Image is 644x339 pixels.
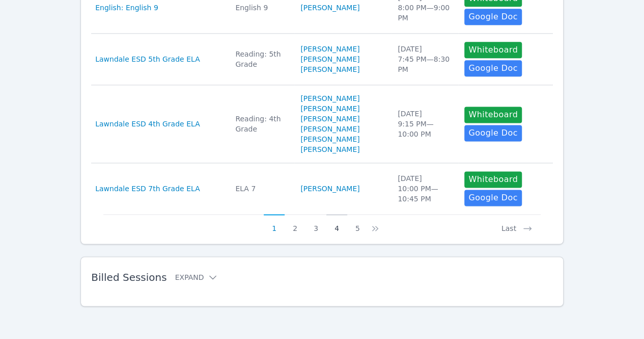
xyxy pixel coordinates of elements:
a: [PERSON_NAME] [300,103,359,114]
a: [PERSON_NAME] [300,134,359,144]
div: ELA 7 [235,184,288,194]
tr: Lawndale ESD 5th Grade ELAReading: 5th Grade[PERSON_NAME][PERSON_NAME][PERSON_NAME][DATE]7:45 PM—... [91,34,553,85]
div: [DATE] 10:00 PM — 10:45 PM [398,173,452,204]
a: [PERSON_NAME] [300,54,359,64]
button: Whiteboard [464,107,522,123]
a: [PERSON_NAME] [300,64,359,74]
button: 3 [305,214,326,233]
a: [PERSON_NAME] [300,44,359,54]
button: Whiteboard [464,171,522,188]
div: Reading: 4th Grade [235,114,288,134]
button: 2 [285,214,305,233]
a: Google Doc [464,190,521,206]
a: Google Doc [464,125,521,141]
a: [PERSON_NAME] [PERSON_NAME] [300,114,385,134]
a: [PERSON_NAME] [300,144,359,154]
button: Expand [175,272,218,282]
a: Lawndale ESD 4th Grade ELA [95,119,200,129]
button: Whiteboard [464,42,522,58]
tr: Lawndale ESD 7th Grade ELAELA 7[PERSON_NAME][DATE]10:00 PM—10:45 PMWhiteboardGoogle Doc [91,163,553,214]
a: Google Doc [464,60,521,76]
button: 4 [326,214,347,233]
button: 5 [347,214,368,233]
div: [DATE] 7:45 PM — 8:30 PM [398,44,452,74]
a: English: English 9 [95,3,158,13]
a: Google Doc [464,9,521,25]
div: English 9 [235,3,288,13]
span: Billed Sessions [91,271,166,283]
button: 1 [264,214,285,233]
a: [PERSON_NAME] [300,93,359,103]
div: Reading: 5th Grade [235,49,288,69]
tr: Lawndale ESD 4th Grade ELAReading: 4th Grade[PERSON_NAME][PERSON_NAME][PERSON_NAME] [PERSON_NAME]... [91,85,553,163]
a: Lawndale ESD 5th Grade ELA [95,54,200,64]
a: Lawndale ESD 7th Grade ELA [95,184,200,194]
a: [PERSON_NAME] [300,3,359,13]
button: Last [493,214,541,233]
a: [PERSON_NAME] [300,184,359,194]
div: [DATE] 9:15 PM — 10:00 PM [398,109,452,139]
